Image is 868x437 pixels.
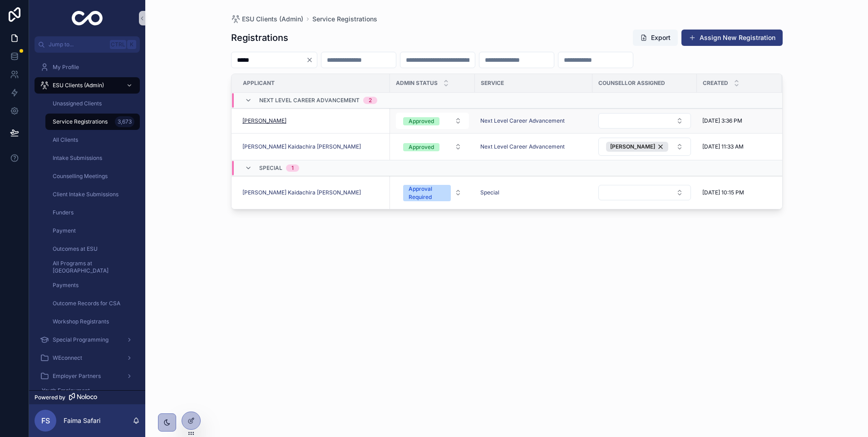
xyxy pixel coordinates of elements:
div: Approved [409,143,434,151]
div: 1 [291,164,294,172]
a: Next Level Career Advancement [480,143,587,150]
a: Select Button [598,113,691,129]
a: Service Registrations3,673 [45,114,140,130]
a: Select Button [598,137,691,156]
button: Select Button [396,180,469,205]
a: Service Registrations [312,15,377,24]
a: Unassigned Clients [45,95,140,112]
a: [PERSON_NAME] Kaidachira [PERSON_NAME] [242,143,361,150]
a: Special [480,189,499,196]
a: All Programs at [GEOGRAPHIC_DATA] [45,259,140,275]
span: Youth Employment Connections [42,387,119,402]
a: Payment [45,223,140,239]
a: Funders [45,204,140,221]
a: Select Button [395,180,469,205]
span: Powered by [35,394,65,401]
span: Workshop Registrants [53,318,109,325]
span: Special [259,164,282,172]
span: Created [703,79,728,87]
button: Select Button [396,139,469,155]
span: ESU Clients (Admin) [242,15,303,24]
span: Service Registrations [53,118,108,125]
a: Outcome Records for CSA [45,295,140,312]
button: Unselect 13 [606,142,668,152]
button: Select Button [598,185,691,200]
span: Payment [53,227,76,234]
span: Jump to... [49,41,106,48]
a: ESU Clients (Admin) [231,15,303,24]
a: [DATE] 11:33 AM [702,143,776,150]
a: [PERSON_NAME] [242,117,385,124]
a: Next Level Career Advancement [480,117,565,124]
span: Client Intake Submissions [53,191,118,198]
span: Special Programming [53,336,108,343]
a: [PERSON_NAME] Kaidachira [PERSON_NAME] [242,143,385,150]
span: [DATE] 10:15 PM [702,189,744,196]
span: All Clients [53,136,78,144]
a: Outcomes at ESU [45,241,140,257]
span: Counselling Meetings [53,173,108,180]
span: K [128,41,135,48]
a: Intake Submissions [45,150,140,166]
h1: Registrations [231,31,288,44]
span: Service [481,79,504,87]
button: Select Button [598,138,691,156]
a: Employer Partners [35,368,140,384]
span: Intake Submissions [53,154,102,162]
div: 2 [369,97,372,104]
span: Funders [53,209,74,216]
a: WEconnect [35,350,140,366]
button: Jump to...CtrlK [35,36,140,53]
span: [DATE] 3:36 PM [702,117,742,124]
a: Workshop Registrants [45,313,140,330]
a: Counselling Meetings [45,168,140,184]
div: 3,673 [115,116,134,127]
span: Employer Partners [53,372,101,380]
span: Admin Status [396,79,438,87]
p: Faima Safari [64,416,100,425]
button: Select Button [396,113,469,129]
a: [PERSON_NAME] [242,117,286,124]
span: WEconnect [53,354,82,362]
a: Youth Employment Connections [35,386,140,402]
a: Select Button [395,138,469,155]
a: Payments [45,277,140,293]
div: Approved [409,117,434,125]
a: Select Button [598,184,691,201]
span: ESU Clients (Admin) [53,82,104,89]
span: All Programs at [GEOGRAPHIC_DATA] [53,260,131,274]
span: Applicant [243,79,275,87]
span: Counsellor Assigned [598,79,665,87]
span: Unassigned Clients [53,100,102,107]
span: Ctrl [110,40,126,49]
a: Next Level Career Advancement [480,117,587,124]
a: All Clients [45,132,140,148]
button: Export [633,30,678,46]
button: Clear [306,56,317,64]
a: Next Level Career Advancement [480,143,565,150]
span: Next Level Career Advancement [259,97,360,104]
span: [PERSON_NAME] [610,143,655,150]
span: My Profile [53,64,79,71]
span: Payments [53,282,79,289]
a: [DATE] 10:15 PM [702,189,776,196]
div: scrollable content [29,53,145,390]
a: My Profile [35,59,140,75]
span: FS [41,415,50,426]
button: Assign New Registration [681,30,783,46]
a: ESU Clients (Admin) [35,77,140,94]
a: Powered by [29,390,145,404]
a: [PERSON_NAME] Kaidachira [PERSON_NAME] [242,189,361,196]
a: Special Programming [35,332,140,348]
span: Outcomes at ESU [53,245,98,253]
a: [DATE] 3:36 PM [702,117,776,124]
a: Special [480,189,587,196]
